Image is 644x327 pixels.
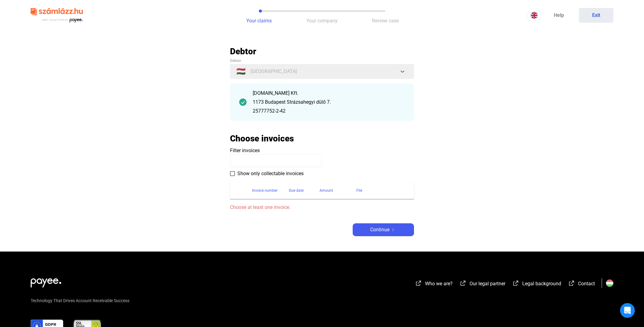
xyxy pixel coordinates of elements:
[542,8,576,23] a: Help
[253,90,405,97] div: [DOMAIN_NAME] Kft.
[606,279,613,287] img: HU.svg
[531,12,538,19] img: EN
[389,228,397,231] img: arrow-right-white
[568,280,575,286] img: external-link-white
[568,282,595,287] a: external-link-whiteContact
[522,281,561,287] span: Legal background
[31,6,83,25] img: szamlazzhu-logo
[230,46,414,57] h2: Debtor
[320,187,333,194] div: Amount
[31,275,61,287] img: white-payee-white-dot.svg
[230,133,294,144] h2: Choose invoices
[251,68,297,75] span: [GEOGRAPHIC_DATA]
[512,282,561,287] a: external-link-whiteLegal background
[459,280,467,286] img: external-link-white
[372,18,399,24] span: Review case
[237,170,304,177] span: Show only collectable invoices
[253,98,405,106] div: 1173 Budapest Strázsahegyi dülő 7.
[289,187,304,194] div: Due date
[253,107,405,115] div: 25777752-2-42
[230,204,414,211] span: Choose at least one invoice.
[579,8,613,23] button: Exit
[370,226,389,233] span: Continue
[470,281,505,287] span: Our legal partner
[320,187,356,194] div: Amount
[230,59,241,63] span: Debtor
[578,281,595,287] span: Contact
[356,187,407,194] div: File
[512,280,519,286] img: external-link-white
[527,8,542,23] button: EN
[425,281,453,287] span: Who we are?
[415,282,453,287] a: external-link-whiteWho we are?
[620,303,635,318] div: Open Intercom Messenger
[236,68,246,75] span: 🇭🇺
[415,280,422,286] img: external-link-white
[353,223,414,236] button: Continuearrow-right-white
[289,187,320,194] div: Due date
[459,282,505,287] a: external-link-whiteOur legal partner
[230,148,260,153] span: Filter invoices
[239,98,247,106] img: checkmark-darker-green-circle
[356,187,362,194] div: File
[246,18,272,24] span: Your claims
[306,18,338,24] span: Your company
[252,187,278,194] div: Invoice number
[252,187,289,194] div: Invoice number
[230,64,414,79] button: 🇭🇺[GEOGRAPHIC_DATA]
